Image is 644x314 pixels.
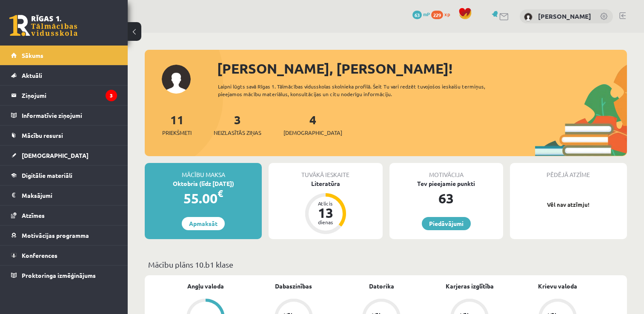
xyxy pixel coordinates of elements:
span: Mācību resursi [22,131,63,139]
img: Andris Anžans [524,13,532,21]
a: Karjeras izglītība [446,282,494,291]
a: [DEMOGRAPHIC_DATA] [11,146,117,165]
a: Atzīmes [11,206,117,225]
a: 3Neizlasītās ziņas [214,112,261,137]
div: [PERSON_NAME], [PERSON_NAME]! [217,58,627,79]
a: Angļu valoda [187,282,224,291]
span: xp [444,11,450,17]
span: Atzīmes [22,211,45,219]
div: Tev pieejamie punkti [389,179,503,188]
span: Aktuāli [22,71,42,79]
span: € [218,187,223,200]
div: Motivācija [389,163,503,179]
span: mP [423,11,430,17]
p: Vēl nav atzīmju! [514,200,623,209]
div: Laipni lūgts savā Rīgas 1. Tālmācības vidusskolas skolnieka profilā. Šeit Tu vari redzēt tuvojošo... [218,83,507,98]
a: Aktuāli [11,66,117,85]
span: Sākums [22,51,43,59]
a: 4[DEMOGRAPHIC_DATA] [283,112,342,137]
div: Oktobris (līdz [DATE]) [145,179,262,188]
a: Sākums [11,46,117,65]
a: Digitālie materiāli [11,166,117,185]
i: 3 [106,90,117,101]
div: Atlicis [313,201,338,206]
a: Literatūra Atlicis 13 dienas [269,179,382,235]
div: dienas [313,220,338,225]
span: [DEMOGRAPHIC_DATA] [283,128,342,137]
div: Pēdējā atzīme [510,163,627,179]
a: Rīgas 1. Tālmācības vidusskola [9,15,77,36]
a: 229 xp [431,11,454,17]
a: Mācību resursi [11,126,117,145]
a: Apmaksāt [182,217,225,230]
span: Digitālie materiāli [22,171,72,179]
a: Informatīvie ziņojumi [11,106,117,125]
div: 55.00 [145,188,262,208]
a: Maksājumi [11,186,117,205]
a: 11Priekšmeti [162,112,192,137]
div: Literatūra [269,179,382,188]
legend: Ziņojumi [22,86,117,105]
legend: Informatīvie ziņojumi [22,106,117,125]
div: 63 [389,188,503,208]
div: Tuvākā ieskaite [269,163,382,179]
a: Dabaszinības [275,282,312,291]
div: 13 [313,206,338,220]
span: [DEMOGRAPHIC_DATA] [22,151,89,159]
a: Konferences [11,245,117,265]
span: Neizlasītās ziņas [214,128,261,137]
a: [PERSON_NAME] [538,12,591,20]
legend: Maksājumi [22,186,117,205]
span: Konferences [22,251,57,259]
a: Motivācijas programma [11,226,117,245]
span: 63 [412,11,422,19]
a: 63 mP [412,11,430,17]
span: Priekšmeti [162,128,192,137]
a: Ziņojumi3 [11,86,117,105]
a: Piedāvājumi [422,217,471,230]
a: Krievu valoda [538,282,577,291]
a: Datorika [369,282,394,291]
div: Mācību maksa [145,163,262,179]
span: Motivācijas programma [22,231,89,239]
span: 229 [431,11,443,19]
a: Proktoringa izmēģinājums [11,265,117,285]
p: Mācību plāns 10.b1 klase [148,259,624,270]
span: Proktoringa izmēģinājums [22,271,96,279]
